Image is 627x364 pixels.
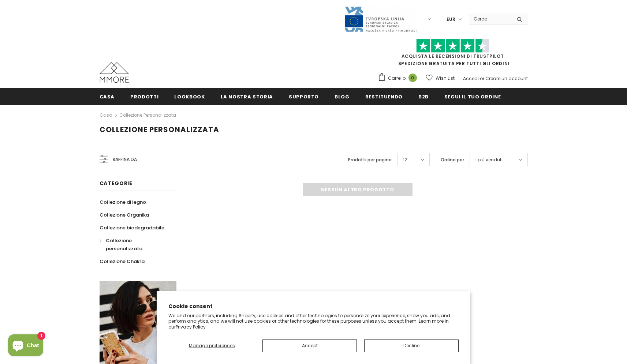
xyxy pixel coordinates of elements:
[447,16,455,23] span: EUR
[130,88,158,105] a: Prodotti
[378,42,528,67] span: SPEDIZIONE GRATUITA PER TUTTI GLI ORDINI
[475,156,503,164] span: I più venduti
[100,180,133,187] span: Categorie
[408,74,417,82] span: 0
[289,88,319,105] a: supporto
[388,75,406,82] span: Carrello
[130,93,158,100] span: Prodotti
[100,196,146,209] a: Collezione di legno
[335,88,350,105] a: Blog
[344,16,417,22] a: Javni Razpis
[100,93,115,100] span: Casa
[113,155,137,164] span: Raffina da
[480,75,484,82] span: or
[426,72,455,85] a: Wish List
[364,339,459,352] button: Decline
[100,258,145,265] span: Collezione Chakra
[348,156,392,164] label: Prodotti per pagina
[416,39,489,53] img: Fidati di Pilot Stars
[441,156,464,164] label: Ordina per
[100,88,115,105] a: Casa
[262,339,357,352] button: Accept
[418,88,429,105] a: B2B
[106,237,142,252] span: Collezione personalizzata
[403,156,407,164] span: 12
[463,75,479,82] a: Accedi
[221,88,273,105] a: La nostra storia
[402,53,504,59] a: Acquista le recensioni di TrustPilot
[378,73,421,84] a: Carrello 0
[436,75,455,82] span: Wish List
[189,342,235,349] span: Manage preferences
[418,93,429,100] span: B2B
[100,224,164,231] span: Collezione biodegradabile
[174,93,205,100] span: Lookbook
[168,303,459,310] h2: Cookie consent
[444,93,501,100] span: Segui il tuo ordine
[100,62,129,83] img: Casi MMORE
[168,339,255,352] button: Manage preferences
[289,93,319,100] span: supporto
[365,88,403,105] a: Restituendo
[100,199,146,206] span: Collezione di legno
[100,255,145,268] a: Collezione Chakra
[100,111,112,120] a: Casa
[100,234,168,255] a: Collezione personalizzata
[174,88,205,105] a: Lookbook
[100,209,149,221] a: Collezione Organika
[119,112,176,118] a: Collezione personalizzata
[6,334,45,358] inbox-online-store-chat: Shopify online store chat
[335,93,350,100] span: Blog
[100,211,149,218] span: Collezione Organika
[485,75,528,82] a: Creare un account
[469,14,511,24] input: Search Site
[168,313,459,330] p: We and our partners, including Shopify, use cookies and other technologies to personalize your ex...
[176,324,206,330] a: Privacy Policy
[221,93,273,100] span: La nostra storia
[100,221,164,234] a: Collezione biodegradabile
[100,124,219,135] span: Collezione personalizzata
[344,6,417,33] img: Javni Razpis
[444,88,501,105] a: Segui il tuo ordine
[365,93,403,100] span: Restituendo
